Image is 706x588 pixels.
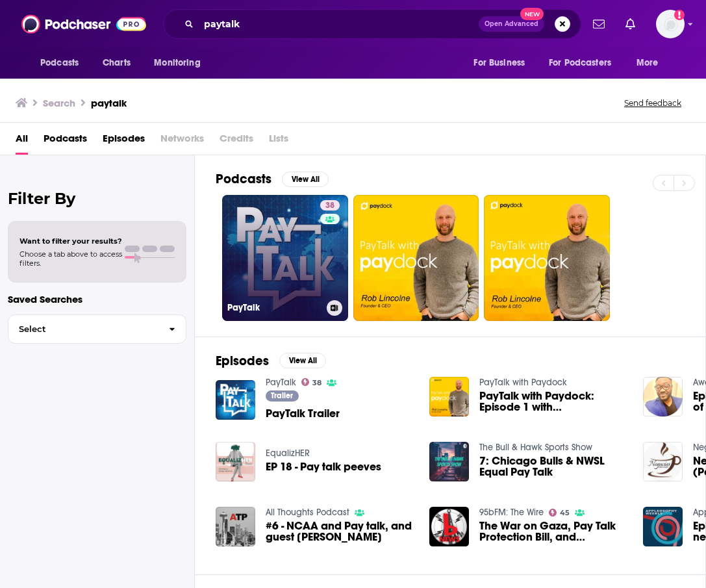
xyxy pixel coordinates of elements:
[588,13,610,35] a: Show notifications dropdown
[222,195,348,321] a: 38PayTalk
[656,10,685,38] span: Logged in as Isabellaoidem
[266,461,381,472] a: EP 18 - Pay talk peeves
[91,97,127,109] h3: paytalk
[266,448,310,459] a: EqualizHER
[103,128,145,155] a: Episodes
[429,377,469,416] img: PayTalk with Paydock: Episode 1 with Rob Lincolne & Rene Pelegero
[312,380,321,386] span: 38
[279,353,326,368] button: View All
[656,10,685,38] img: User Profile
[485,21,538,27] span: Open Advanced
[266,520,414,543] a: #6 - NCAA and Pay talk, and guest Oliver Brossman
[266,408,340,419] a: PayTalk Trailer
[145,51,217,75] button: open menu
[464,51,541,75] button: open menu
[479,390,627,413] span: PayTalk with Paydock: Episode 1 with [PERSON_NAME] & [PERSON_NAME]
[227,302,321,313] h3: PayTalk
[325,199,334,212] span: 38
[479,455,627,478] a: 7: Chicago Bulls & NWSL Equal Pay Talk
[19,236,122,246] span: Want to filter your results?
[479,377,567,388] a: PayTalk with Paydock
[216,171,329,187] a: PodcastsView All
[540,51,630,75] button: open menu
[620,13,640,35] a: Show notifications dropdown
[560,510,570,516] span: 45
[479,520,627,543] a: The War on Gaza, Pay Talk Protection Bill, and KiwiSaver Hardship Withdrawals w/ Labour’s Carmel ...
[271,392,293,400] span: Trailer
[282,172,329,187] button: View All
[637,54,659,72] span: More
[216,507,255,546] img: #6 - NCAA and Pay talk, and guest Oliver Brossman
[8,293,186,305] p: Saved Searches
[8,314,186,344] button: Select
[479,442,592,453] a: The Bull & Hawk Sports Show
[21,12,146,36] img: Podchaser - Follow, Share and Rate Podcasts
[429,442,469,481] img: 7: Chicago Bulls & NWSL Equal Pay Talk
[549,54,611,72] span: For Podcasters
[8,325,158,333] span: Select
[216,353,269,369] h2: Episodes
[656,10,685,38] button: Show profile menu
[216,353,326,369] a: EpisodesView All
[94,51,138,75] a: Charts
[19,249,122,268] span: Choose a tab above to access filters.
[269,128,288,155] span: Lists
[266,377,296,388] a: PayTalk
[627,51,675,75] button: open menu
[44,128,87,155] a: Podcasts
[643,442,683,481] img: Negocios con Café 281 (Pay Talk: Business & Beyond)
[160,128,204,155] span: Networks
[429,507,469,546] img: The War on Gaza, Pay Talk Protection Bill, and KiwiSaver Hardship Withdrawals w/ Labour’s Carmel ...
[479,520,627,543] span: The War on Gaza, Pay Talk Protection Bill, and KiwiSaver Hardship Withdrawals w/ Labour’s [PERSON...
[103,54,131,72] span: Charts
[43,97,75,109] h3: Search
[40,54,79,72] span: Podcasts
[31,51,95,75] button: open menu
[216,380,255,420] img: PayTalk Trailer
[216,171,271,187] h2: Podcasts
[473,54,525,72] span: For Business
[154,54,200,72] span: Monitoring
[163,9,581,39] div: Search podcasts, credits, & more...
[266,507,349,518] a: All Thoughts Podcast
[216,442,255,481] img: EP 18 - Pay talk peeves
[643,507,683,546] img: Episode 24: Apple releases new COVID-19 tool, Apple Watch Series 6 rumors, WWDC 2020, Apple Pay t...
[220,128,253,155] span: Credits
[520,8,544,20] span: New
[479,390,627,413] a: PayTalk with Paydock: Episode 1 with Rob Lincolne & Rene Pelegero
[16,128,28,155] a: All
[479,16,544,32] button: Open AdvancedNew
[674,10,685,20] svg: Add a profile image
[301,378,322,386] a: 38
[549,509,570,517] a: 45
[479,507,544,518] a: 95bFM: The Wire
[620,97,685,109] button: Send feedback
[199,14,479,34] input: Search podcasts, credits, & more...
[643,377,683,416] img: Episode 5: Commercial use of Large Language Model (LLM) in PayTalk with Neji Tawo
[320,200,340,211] a: 38
[266,520,414,543] span: #6 - NCAA and Pay talk, and guest [PERSON_NAME]
[8,189,186,208] h2: Filter By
